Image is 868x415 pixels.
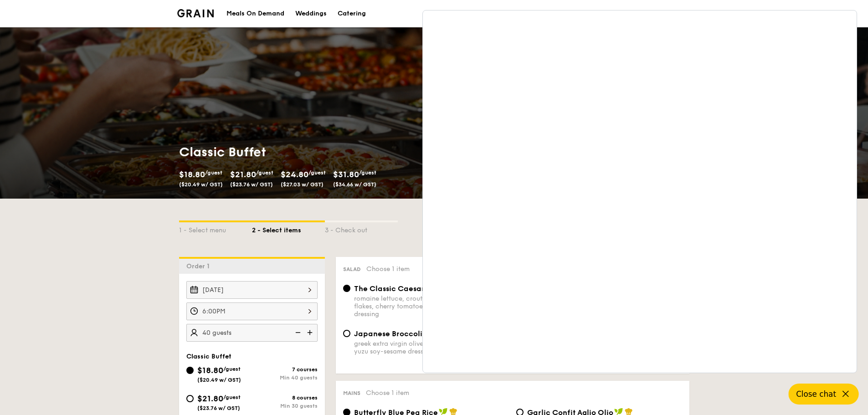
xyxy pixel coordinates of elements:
[186,262,213,270] span: Order 1
[343,285,350,292] input: The Classic Caesar Saladromaine lettuce, croutons, shaved parmesan flakes, cherry tomatoes, house...
[186,395,194,402] input: $21.80/guest($23.76 w/ GST)8 coursesMin 30 guests
[359,169,376,176] span: /guest
[366,389,409,397] span: Choose 1 item
[256,169,273,176] span: /guest
[281,181,324,188] span: ($27.03 w/ GST)
[796,389,836,399] span: Close chat
[304,324,318,341] img: icon-add.58712e84.svg
[252,374,318,381] div: Min 40 guests
[179,181,223,188] span: ($20.49 w/ GST)
[205,169,222,176] span: /guest
[354,340,509,355] div: greek extra virgin olive oil, kizami nori, ginger, yuzu soy-sesame dressing
[290,324,304,341] img: icon-reduce.1d2dbef1.svg
[186,281,318,299] input: Event date
[186,367,194,374] input: $18.80/guest($20.49 w/ GST)7 coursesMin 40 guests
[252,222,325,235] div: 2 - Select items
[223,394,241,400] span: /guest
[354,284,448,293] span: The Classic Caesar Salad
[366,265,410,273] span: Choose 1 item
[333,169,359,179] span: $31.80
[179,144,431,160] h1: Classic Buffet
[197,394,223,404] span: $21.80
[789,384,859,405] button: Close chat
[354,329,442,338] span: Japanese Broccoli Slaw
[197,405,240,411] span: ($23.76 w/ GST)
[177,9,214,17] img: Grain
[186,324,318,342] input: Number of guests
[343,266,361,272] span: Salad
[230,181,273,188] span: ($23.76 w/ GST)
[223,366,241,372] span: /guest
[197,365,223,375] span: $18.80
[252,395,318,401] div: 8 courses
[179,222,252,235] div: 1 - Select menu
[281,169,308,179] span: $24.80
[343,330,350,337] input: Japanese Broccoli Slawgreek extra virgin olive oil, kizami nori, ginger, yuzu soy-sesame dressing
[186,353,231,360] span: Classic Buffet
[186,302,318,320] input: Event time
[325,222,398,235] div: 3 - Check out
[354,295,509,318] div: romaine lettuce, croutons, shaved parmesan flakes, cherry tomatoes, housemade caesar dressing
[197,377,241,383] span: ($20.49 w/ GST)
[333,181,376,188] span: ($34.66 w/ GST)
[308,169,326,176] span: /guest
[252,403,318,409] div: Min 30 guests
[230,169,256,179] span: $21.80
[177,9,214,17] a: Logotype
[343,390,360,396] span: Mains
[252,366,318,373] div: 7 courses
[179,169,205,179] span: $18.80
